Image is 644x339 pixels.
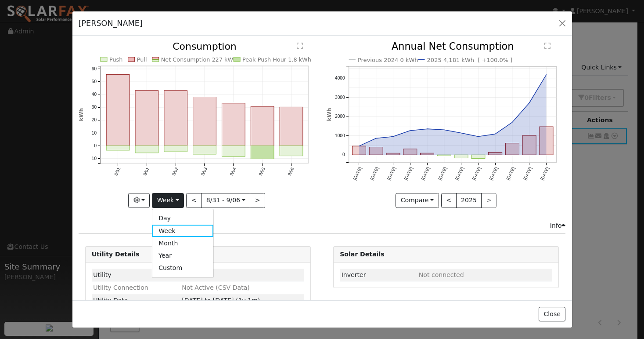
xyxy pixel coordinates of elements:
[358,57,418,63] text: Previous 2024 0 kWh
[152,249,213,262] a: Year
[161,56,237,63] text: Net Consumption 227 kWh
[403,166,414,181] text: [DATE]
[91,92,97,97] text: 40
[396,193,439,208] button: Compare
[91,118,97,123] text: 20
[374,137,378,140] circle: onclick=""
[251,146,274,159] rect: onclick=""
[357,145,361,148] circle: onclick=""
[438,155,451,156] rect: onclick=""
[353,146,366,155] rect: onclick=""
[489,166,499,181] text: [DATE]
[506,143,519,155] rect: onclick=""
[109,56,123,63] text: Push
[106,146,130,150] rect: onclick=""
[443,128,446,132] circle: onclick=""
[79,18,143,29] h5: [PERSON_NAME]
[91,66,97,71] text: 60
[471,166,482,181] text: [DATE]
[454,166,465,181] text: [DATE]
[152,225,213,237] a: Week
[456,193,482,208] button: 2025
[369,166,380,181] text: [DATE]
[229,167,237,177] text: 9/04
[182,297,260,304] span: [DATE] to [DATE] (1y 1m)
[441,193,457,208] button: <
[251,106,274,146] rect: onclick=""
[242,56,311,63] text: Peak Push Hour 1.8 kWh
[540,166,550,181] text: [DATE]
[91,131,97,135] text: 10
[427,57,513,63] text: 2025 4,181 kWh [ +100.0% ]
[287,167,295,177] text: 9/06
[511,120,514,124] circle: onclick=""
[90,156,97,161] text: -10
[550,221,566,230] div: Info
[250,193,265,208] button: >
[258,167,266,177] text: 9/05
[545,73,548,77] circle: onclick=""
[340,269,417,281] td: Inverter
[471,155,485,159] rect: onclick=""
[506,166,516,181] text: [DATE]
[92,294,180,307] td: Utility Data
[438,166,448,181] text: [DATE]
[201,193,250,208] button: 8/31 - 9/06
[171,167,179,177] text: 9/02
[460,131,463,135] circle: onclick=""
[421,153,434,155] rect: onclick=""
[421,166,431,181] text: [DATE]
[539,307,565,322] button: Close
[135,146,158,153] rect: onclick=""
[408,129,412,132] circle: onclick=""
[193,146,216,154] rect: onclick=""
[186,193,201,208] button: <
[386,153,400,155] rect: onclick=""
[164,91,187,146] rect: onclick=""
[152,237,213,249] a: Month
[152,193,184,208] button: Week
[222,146,245,157] rect: onclick=""
[142,167,150,177] text: 9/01
[340,251,384,258] strong: Solar Details
[164,146,187,152] rect: onclick=""
[91,105,97,110] text: 30
[335,95,345,100] text: 3000
[493,132,497,136] circle: onclick=""
[152,212,213,225] a: Day
[425,127,429,131] circle: onclick=""
[335,133,345,138] text: 1000
[152,262,213,274] a: Custom
[137,56,147,63] text: Pull
[403,149,417,155] rect: onclick=""
[280,146,303,156] rect: onclick=""
[280,107,303,146] rect: onclick=""
[528,101,531,105] circle: onclick=""
[523,166,533,181] text: [DATE]
[200,167,208,177] text: 9/03
[94,143,97,148] text: 0
[353,166,363,181] text: [DATE]
[326,108,332,121] text: kWh
[182,284,250,291] span: Not Active (CSV Data)
[419,271,464,278] span: ID: null, authorized: None
[135,91,158,146] rect: onclick=""
[113,167,121,177] text: 8/31
[369,147,383,155] rect: onclick=""
[454,155,468,158] rect: onclick=""
[335,114,345,119] text: 2000
[78,108,84,121] text: kWh
[477,135,480,139] circle: onclick=""
[545,42,551,49] text: 
[297,42,303,49] text: 
[91,79,97,84] text: 50
[386,166,397,181] text: [DATE]
[173,41,237,52] text: Consumption
[222,103,245,146] rect: onclick=""
[540,127,553,155] rect: onclick=""
[93,284,148,291] span: Utility Connection
[489,153,502,155] rect: onclick=""
[106,75,130,146] rect: onclick=""
[392,41,514,52] text: Annual Net Consumption
[182,271,199,278] span: ID: null, authorized: 09/08/25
